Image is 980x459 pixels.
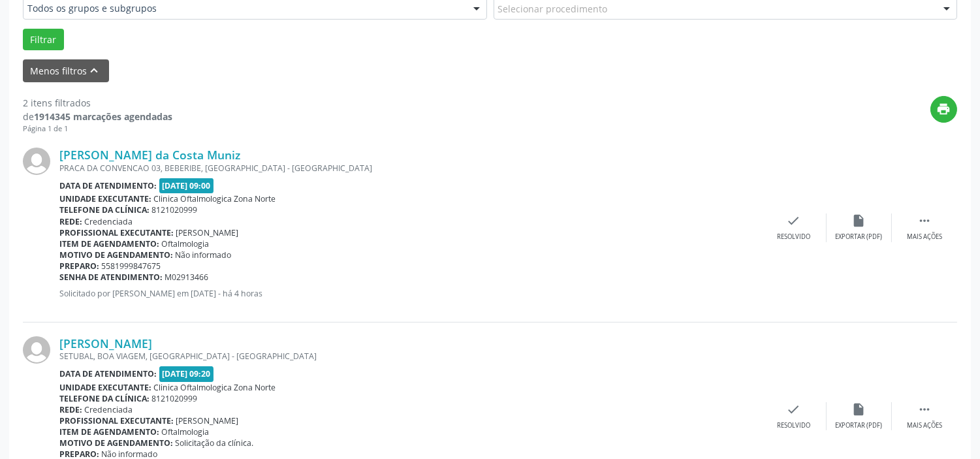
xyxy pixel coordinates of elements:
button: Menos filtroskeyboard_arrow_up [23,59,109,82]
img: img [23,336,50,364]
b: Profissional executante: [59,415,174,426]
b: Unidade executante: [59,382,151,393]
div: Mais ações [907,232,942,242]
div: Exportar (PDF) [836,421,883,430]
div: Resolvido [777,421,810,430]
span: Credenciada [85,404,133,415]
span: [DATE] 09:20 [159,366,214,381]
button: print [930,96,957,123]
div: Mais ações [907,421,942,430]
i:  [917,402,932,417]
span: Oftalmologia [162,426,210,437]
b: Profissional executante: [59,227,174,238]
img: img [23,148,50,175]
b: Data de atendimento: [59,180,157,191]
i:  [917,214,932,228]
i: insert_drive_file [852,402,866,417]
span: [PERSON_NAME] [176,227,239,238]
span: 5581999847675 [102,261,161,272]
b: Senha de atendimento: [59,272,163,283]
a: [PERSON_NAME] [59,336,152,351]
strong: 1914345 marcações agendadas [34,110,172,123]
b: Motivo de agendamento: [59,437,173,449]
span: Clinica Oftalmologica Zona Norte [154,193,276,204]
span: 8121020999 [152,393,198,404]
b: Item de agendamento: [59,426,159,437]
div: 2 itens filtrados [23,96,172,110]
i: insert_drive_file [852,214,866,228]
b: Data de atendimento: [59,368,157,379]
span: Credenciada [85,216,133,227]
b: Rede: [59,216,82,227]
b: Unidade executante: [59,193,151,204]
span: M02913466 [165,272,209,283]
b: Telefone da clínica: [59,204,150,215]
span: Solicitação da clínica. [176,437,254,449]
span: [DATE] 09:00 [159,178,214,193]
span: Selecionar procedimento [498,2,608,16]
b: Preparo: [59,261,99,272]
div: Página 1 de 1 [23,123,172,135]
i: keyboard_arrow_up [87,63,102,78]
span: 8121020999 [152,204,198,215]
i: check [787,402,801,417]
p: Solicitado por [PERSON_NAME] em [DATE] - há 4 horas [59,288,761,299]
a: [PERSON_NAME] da Costa Muniz [59,148,240,162]
div: SETUBAL, BOA VIAGEM, [GEOGRAPHIC_DATA] - [GEOGRAPHIC_DATA] [59,351,761,362]
span: [PERSON_NAME] [176,415,239,426]
b: Motivo de agendamento: [59,249,173,261]
i: print [937,102,951,116]
button: Filtrar [23,29,64,51]
span: Oftalmologia [162,238,210,249]
div: de [23,110,172,123]
div: PRACA DA CONVENCAO 03, BEBERIBE, [GEOGRAPHIC_DATA] - [GEOGRAPHIC_DATA] [59,163,761,174]
div: Exportar (PDF) [836,232,883,242]
div: Resolvido [777,232,810,242]
b: Rede: [59,404,82,415]
b: Item de agendamento: [59,238,159,249]
span: Todos os grupos e subgrupos [27,2,460,15]
b: Telefone da clínica: [59,393,150,404]
span: Clinica Oftalmologica Zona Norte [154,382,276,393]
span: Não informado [176,249,232,261]
i: check [787,214,801,228]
